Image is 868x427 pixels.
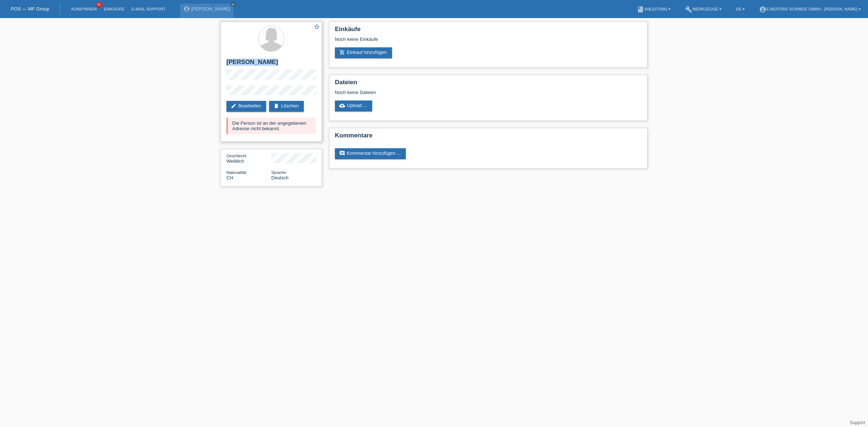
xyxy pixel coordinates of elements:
[314,24,320,30] i: star_border
[271,170,286,175] span: Sprache
[335,148,406,159] a: commentKommentar hinzufügen ...
[231,3,235,6] i: close
[681,7,725,11] a: buildWerkzeuge ▾
[633,7,674,11] a: bookAnleitung ▾
[269,101,304,112] a: deleteLöschen
[732,7,748,11] a: DE ▾
[339,150,345,156] i: comment
[11,6,49,12] a: POS — MF Group
[273,103,279,109] i: delete
[68,7,100,11] a: Kund*innen
[335,90,556,95] div: Noch keine Dateien
[314,24,320,31] a: star_border
[226,154,246,158] span: Geschlecht
[637,6,644,13] i: book
[339,103,345,108] i: cloud_upload
[226,153,271,164] div: Weiblich
[335,101,372,111] a: cloud_uploadUpload ...
[231,103,237,109] i: edit
[759,6,766,13] i: account_circle
[226,170,246,175] span: Nationalität
[231,2,236,7] a: close
[685,6,692,13] i: build
[335,37,642,47] div: Noch keine Einkäufe
[226,59,316,69] h2: [PERSON_NAME]
[335,47,392,58] a: add_shopping_cartEinkauf hinzufügen
[850,420,865,425] a: Support
[128,7,169,11] a: E-Mail Support
[226,175,233,180] span: Schweiz
[271,175,289,180] span: Deutsch
[96,2,102,8] span: 41
[335,132,642,143] h2: Kommentare
[335,79,642,90] h2: Dateien
[191,6,230,12] a: [PERSON_NAME]
[226,101,266,112] a: editBearbeiten
[339,50,345,55] i: add_shopping_cart
[756,7,864,11] a: account_circleE-Motors Schweiz GmbH - [PERSON_NAME] ▾
[226,118,316,134] div: Die Person ist an der angegebenen Adresse nicht bekannt.
[100,7,128,11] a: Einkäufe
[335,26,642,37] h2: Einkäufe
